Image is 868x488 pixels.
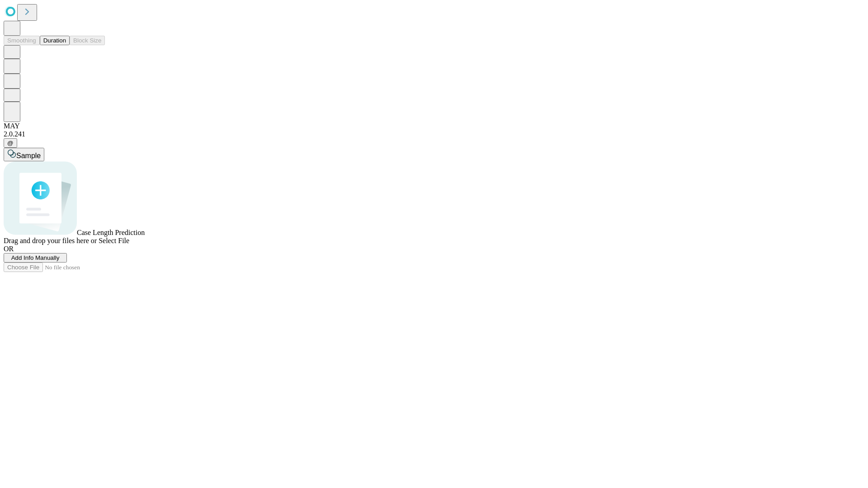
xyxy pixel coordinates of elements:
[4,148,44,161] button: Sample
[4,138,17,148] button: @
[4,237,97,244] span: Drag and drop your files here or
[4,122,864,130] div: MAY
[40,36,70,45] button: Duration
[4,36,40,45] button: Smoothing
[99,237,129,244] span: Select File
[4,130,864,138] div: 2.0.241
[11,254,60,261] span: Add Info Manually
[7,140,14,146] span: @
[4,253,67,263] button: Add Info Manually
[4,245,14,253] span: OR
[70,36,105,45] button: Block Size
[16,152,41,160] span: Sample
[77,229,145,236] span: Case Length Prediction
